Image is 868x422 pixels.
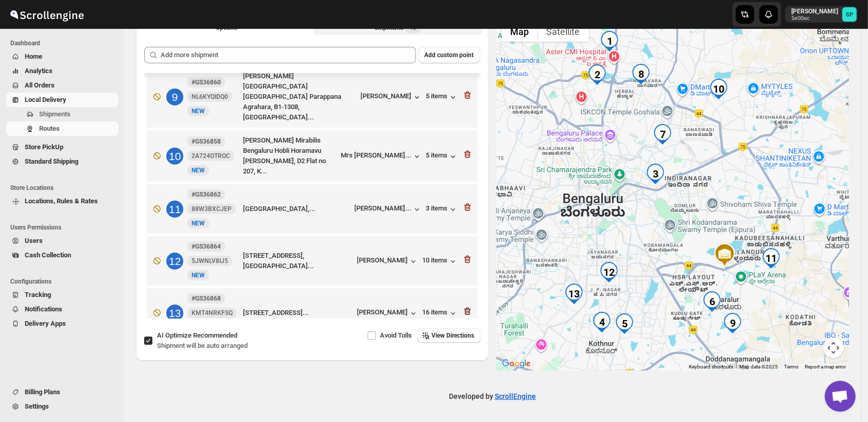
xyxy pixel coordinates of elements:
[243,135,337,177] div: [PERSON_NAME] Mirabilis Bengaluru Hobli Horamavu [PERSON_NAME], D2 Flat no 207, K...
[592,312,612,332] div: 4
[495,392,536,400] a: ScrollEngine
[631,64,651,84] div: 8
[341,151,412,159] div: Mrs [PERSON_NAME]...
[192,257,228,265] span: 5JWNLV8IJ5
[243,251,353,271] div: [STREET_ADDRESS], [GEOGRAPHIC_DATA]...
[192,138,221,145] b: #GS36858
[25,52,42,60] span: Home
[6,121,118,136] button: Routes
[355,204,412,212] div: [PERSON_NAME]...
[192,295,221,302] b: #GS36868
[192,205,232,213] span: 88W3BXCJEP
[357,308,419,319] button: [PERSON_NAME]
[25,237,43,244] span: Users
[192,167,205,174] span: NEW
[25,143,63,151] span: Store PickUp
[192,243,221,250] b: #GS36864
[805,364,846,370] a: Report a map error
[243,204,351,214] div: [GEOGRAPHIC_DATA],...
[39,110,71,118] span: Shipments
[10,39,118,47] span: Dashboard
[6,107,118,121] button: Shipments
[823,338,844,358] button: Map camera controls
[599,31,620,51] div: 1
[192,152,230,160] span: 2A724OTROC
[357,256,419,267] button: [PERSON_NAME]
[192,309,233,317] span: KMT4NRKFSQ
[6,49,118,64] button: Home
[6,194,118,208] button: Locations, Rules & Rates
[361,92,422,102] button: [PERSON_NAME]
[6,64,118,78] button: Analytics
[564,284,584,304] div: 13
[599,262,619,283] div: 12
[166,89,183,105] div: 9
[25,67,53,75] span: Analytics
[423,308,458,319] button: 16 items
[426,151,458,162] button: 5 items
[6,78,118,93] button: All Orders
[25,388,60,396] span: Billing Plans
[192,93,228,101] span: NL6KYQIDQ0
[645,164,666,184] div: 3
[791,15,838,22] p: 5e00ac
[25,320,66,327] span: Delivery Apps
[192,220,205,227] span: NEW
[702,291,722,312] div: 6
[6,234,118,248] button: Users
[614,313,635,334] div: 5
[166,253,183,270] div: 12
[161,47,416,63] input: Add more shipment
[432,331,475,340] span: View Directions
[499,357,533,371] img: Google
[192,79,221,86] b: #GS36860
[419,47,480,63] button: Add custom point
[25,81,55,89] span: All Orders
[426,204,458,215] button: 3 items
[25,305,62,313] span: Notifications
[6,316,118,331] button: Delivery Apps
[587,64,607,85] div: 2
[708,79,729,99] div: 10
[25,197,98,205] span: Locations, Rules & Rates
[243,71,357,122] div: [PERSON_NAME][GEOGRAPHIC_DATA] [GEOGRAPHIC_DATA] Parappana Agrahara, B1-1308, [GEOGRAPHIC_DATA]...
[842,7,857,22] span: Sulakshana Pundle
[341,151,422,162] button: Mrs [PERSON_NAME]...
[25,402,49,410] span: Settings
[10,184,118,192] span: Store Locations
[25,96,66,103] span: Local Delivery
[166,201,183,218] div: 11
[502,21,538,42] button: Show street map
[652,124,673,145] div: 7
[426,92,458,102] button: 5 items
[380,331,412,339] span: Avoid Tolls
[10,223,118,232] span: Users Permissions
[418,328,481,343] button: View Directions
[39,125,60,132] span: Routes
[6,302,118,316] button: Notifications
[10,277,118,286] span: Configurations
[355,204,422,215] button: [PERSON_NAME]...
[499,357,533,371] a: Open this area in Google Maps (opens a new window)
[6,288,118,302] button: Tracking
[423,256,458,267] button: 10 items
[192,272,205,279] span: NEW
[193,331,237,339] span: Recommended
[6,385,118,399] button: Billing Plans
[449,391,536,401] p: Developed by
[785,6,858,23] button: User menu
[192,108,205,115] span: NEW
[243,308,353,318] div: [STREET_ADDRESS]...
[538,21,589,42] button: Show satellite imagery
[846,11,853,18] text: SP
[6,399,118,414] button: Settings
[25,291,51,298] span: Tracking
[25,157,78,165] span: Standard Shipping
[157,331,237,339] span: AI Optimize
